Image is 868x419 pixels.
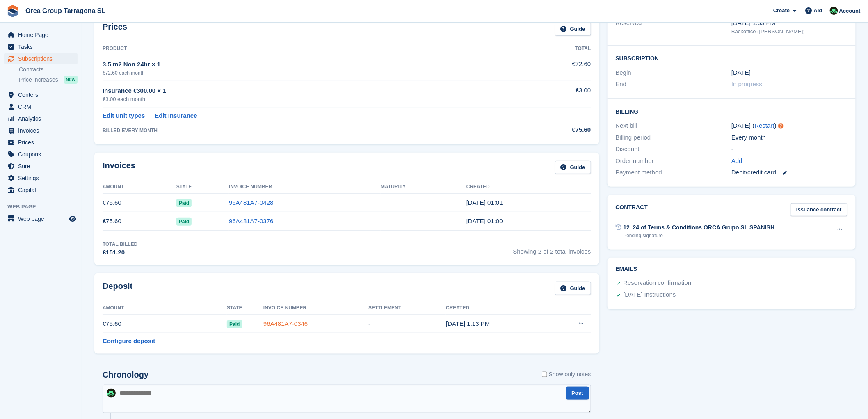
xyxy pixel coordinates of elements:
font: Billing period [616,134,651,141]
font: State [176,184,192,190]
font: Every month [731,134,766,141]
font: State [227,305,242,311]
font: €3.00 [576,87,591,94]
font: - [731,145,733,152]
font: Paid [179,200,189,206]
a: menu [4,125,78,136]
font: Amount [103,305,124,311]
font: Product [103,46,127,51]
font: Show only notes [549,371,591,378]
font: Payment method [616,169,662,176]
a: Price increases NEW [19,75,78,84]
font: Sure [18,163,30,169]
font: Total [575,46,591,51]
font: Discount [616,145,640,152]
font: ) [774,122,777,129]
a: menu [4,101,78,112]
font: Emails [616,266,637,272]
a: menu [4,172,78,184]
font: [DATE] 01:00 [466,218,503,224]
font: Invoice number [229,184,272,190]
font: €151.20 [103,249,125,256]
font: Coupons [18,151,41,158]
font: €75.60 [572,126,591,133]
font: Issuance contract [796,206,842,213]
font: €75.60 [103,320,121,327]
font: Created [466,184,490,190]
a: menu [4,53,78,64]
img: stora-icon-8386f47178a22dfd0bd8f6a31ec36ba5ce8667c1dd55bd0f319d3a0aa187defe.svg [7,5,19,17]
font: Paid [229,321,240,327]
font: Total billed [103,241,137,247]
time: 2025-07-29 23:00:00 UTC [731,68,751,78]
font: Tasks [18,44,33,50]
font: Price increases [19,76,58,83]
a: Store Preview [68,214,78,224]
a: menu [4,160,78,172]
font: Post [572,390,583,396]
a: Guide [555,161,591,174]
a: menu [4,29,78,41]
font: [DATE] Instructions [624,291,676,298]
font: Guide [570,285,585,291]
font: Insurance €300.00 × 1 [103,87,166,94]
font: Account [839,8,861,14]
a: 96A481A7-0376 [229,218,273,224]
a: Contracts [19,66,78,73]
time: 2025-07-29 23:00:34 UTC [466,218,503,224]
font: Contract [616,204,648,211]
a: 96A481A7-0428 [229,199,273,206]
font: Capital [18,187,36,193]
font: Deposit [103,282,132,291]
font: NEW [66,78,75,82]
font: 3.5 m2 Non 24hr × 1 [103,61,160,68]
font: CRM [18,103,31,110]
input: Show only notes [542,370,547,379]
a: menu [4,113,78,124]
img: Tania [830,7,838,15]
font: Aid [814,7,822,14]
font: [DATE] 1:13 PM [446,320,490,327]
font: Reserved [616,19,642,26]
font: €3.00 each month [103,96,145,102]
font: Subscriptions [18,55,53,62]
font: Begin [616,69,631,76]
font: Chronology [103,370,148,379]
a: Orca Group Tarragona SL [22,4,109,18]
font: Prices [103,22,127,31]
font: Next bill [616,122,637,129]
font: €75.60 [103,199,121,206]
font: Settings [18,175,39,181]
font: Web page [7,204,36,210]
font: 96A481A7-0346 [263,320,308,327]
font: In progress [731,80,762,87]
button: Post [566,387,589,400]
time: 2025-07-09 11:13:06 UTC [446,320,490,327]
a: menu [4,149,78,160]
font: Orca Group Tarragona SL [25,7,105,14]
font: Edit Insurance [155,112,197,119]
a: menu [4,213,78,224]
font: Amount [103,184,124,190]
font: Billing [616,108,639,115]
font: Create [773,7,790,14]
font: 12_24 of Terms & Conditions ORCA Grupo SL SPANISH [624,224,775,231]
font: [DATE] 1:09 PM [731,19,775,26]
a: Guide [555,22,591,36]
font: Guide [570,164,585,170]
font: Invoices [18,127,39,134]
div: Tooltip anchor [777,122,785,130]
font: Showing 2 of 2 total invoices [513,248,591,255]
font: Contracts [19,66,43,73]
font: Debit/credit card [731,169,776,176]
a: Restart [755,122,774,129]
font: Add [731,157,742,164]
font: €72.60 each month [103,70,145,76]
font: Backoffice ([PERSON_NAME]) [731,28,805,34]
font: Settlement [368,305,401,311]
font: Configure deposit [103,337,155,344]
font: Pending signature [624,233,663,238]
font: Edit unit types [103,112,145,119]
